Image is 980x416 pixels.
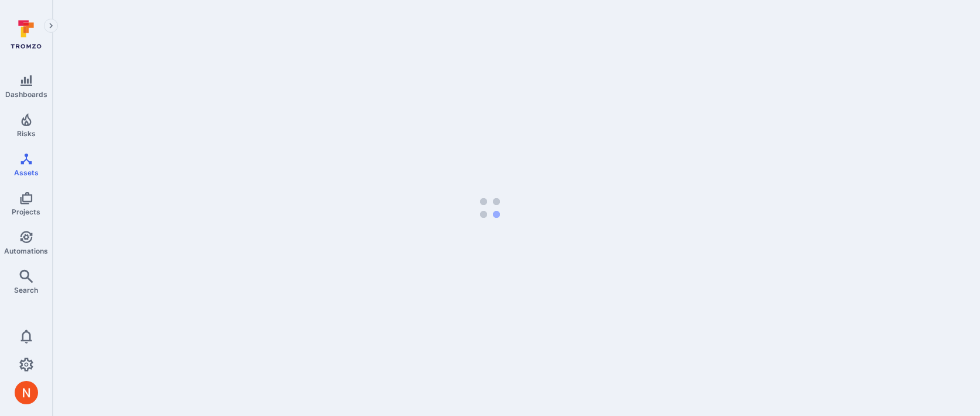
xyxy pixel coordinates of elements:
span: Projects [12,207,40,216]
span: Dashboards [5,90,47,99]
button: Expand navigation menu [44,19,58,33]
span: Assets [14,168,39,177]
span: Risks [17,129,36,138]
span: Search [14,286,38,294]
i: Expand navigation menu [47,21,55,31]
img: ACg8ocIprwjrgDQnDsNSk9Ghn5p5-B8DpAKWoJ5Gi9syOE4K59tr4Q=s96-c [15,381,38,404]
span: Automations [4,247,48,255]
div: Neeren Patki [15,381,38,404]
